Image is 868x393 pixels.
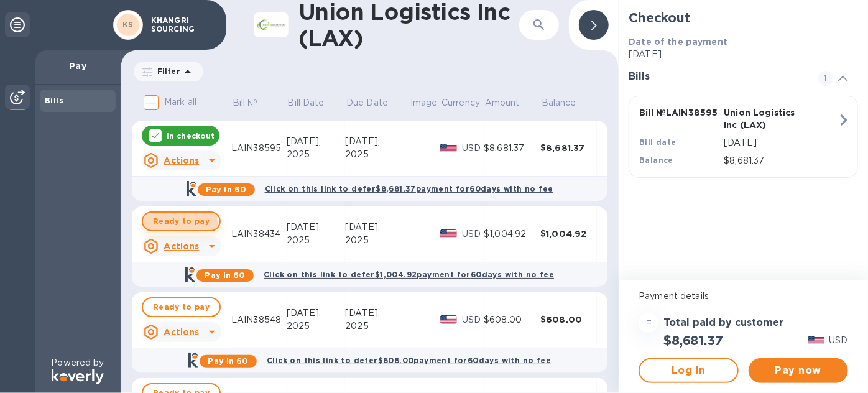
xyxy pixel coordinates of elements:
span: Ready to pay [153,214,210,229]
div: LAIN38434 [231,228,287,241]
div: $608.00 [540,313,597,326]
span: Balance [542,96,593,109]
p: Payment details [639,290,848,303]
div: [DATE], [287,221,346,234]
div: [DATE], [287,307,346,320]
div: [DATE], [345,307,409,320]
button: Ready to pay [142,211,221,231]
b: Balance [639,155,673,165]
p: Union Logistics Inc (LAX) [724,106,803,131]
div: LAIN38595 [231,142,287,155]
div: LAIN38548 [231,313,287,326]
p: [DATE] [629,48,858,61]
span: Due Date [346,96,404,109]
button: Bill №LAIN38595Union Logistics Inc (LAX)Bill date[DATE]Balance$8,681.37 [629,96,858,178]
p: Currency [441,96,480,109]
b: Bills [45,96,63,105]
button: Ready to pay [142,297,221,317]
div: 2025 [287,148,346,161]
p: Bill № LAIN38595 [639,106,719,119]
span: Bill Date [287,96,340,109]
img: USD [440,144,457,152]
div: 2025 [345,320,409,333]
div: $8,681.37 [540,142,597,154]
span: Bill № [233,96,274,109]
span: Log in [650,363,727,378]
p: USD [829,334,848,347]
div: [DATE], [287,135,346,148]
b: Click on this link to defer $8,681.37 payment for 60 days with no fee [265,184,553,193]
p: USD [462,228,484,241]
p: Pay [45,60,111,72]
p: In checkout [167,131,215,141]
p: Image [410,96,438,109]
p: [DATE] [724,136,838,149]
img: USD [440,229,457,238]
span: Ready to pay [153,300,210,315]
div: [DATE], [345,135,409,148]
b: Pay in 60 [205,270,246,280]
h3: Bills [629,71,803,83]
p: Due Date [346,96,388,109]
button: Pay now [749,358,848,383]
p: USD [462,142,484,155]
p: Balance [542,96,576,109]
u: Actions [164,327,199,337]
button: Log in [639,358,738,383]
p: Bill Date [287,96,324,109]
b: Click on this link to defer $1,004.92 payment for 60 days with no fee [264,270,554,279]
div: [DATE], [345,221,409,234]
span: Amount [485,96,536,109]
img: Logo [52,369,104,384]
div: 2025 [287,320,346,333]
div: 2025 [345,234,409,247]
p: USD [462,313,484,326]
h2: Checkout [629,10,858,25]
p: Mark all [164,96,196,109]
u: Actions [164,241,199,251]
h2: $8,681.37 [663,333,723,348]
p: Filter [152,66,180,76]
b: Bill date [639,137,676,147]
span: 1 [818,71,833,86]
div: $8,681.37 [484,142,540,155]
div: 2025 [345,148,409,161]
u: Actions [164,155,199,165]
div: $1,004.92 [540,228,597,240]
b: Date of the payment [629,37,727,47]
div: $608.00 [484,313,540,326]
img: USD [440,315,457,324]
b: KS [122,20,134,29]
p: Bill № [233,96,258,109]
p: Powered by [51,356,104,369]
img: USD [808,336,824,344]
p: KHANGRI SOURCING [151,16,213,34]
div: = [639,313,658,333]
b: Pay in 60 [208,356,248,366]
p: $8,681.37 [724,154,838,167]
span: Pay now [759,363,838,378]
b: Click on this link to defer $608.00 payment for 60 days with no fee [267,356,551,365]
b: Pay in 60 [206,185,246,194]
div: 2025 [287,234,346,247]
h3: Total paid by customer [663,317,783,329]
div: $1,004.92 [484,228,540,241]
p: Amount [485,96,520,109]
